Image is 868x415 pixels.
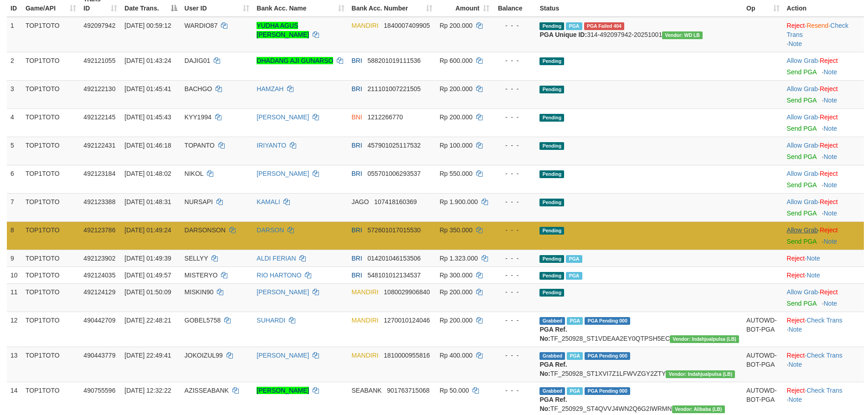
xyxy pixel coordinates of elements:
[539,199,564,206] span: Pending
[787,170,818,177] a: Allow Grab
[440,387,469,394] span: Rp 50.000
[440,198,478,205] span: Rp 1.900.000
[788,396,802,403] a: Note
[787,387,805,394] a: Reject
[352,85,362,92] span: BRI
[539,272,564,280] span: Pending
[185,198,213,205] span: NURSAPI
[666,370,735,378] span: Vendor URL: https://dashboard.q2checkout.com/secure
[787,57,818,64] a: Allow Grab
[497,351,532,360] div: - - -
[787,113,820,121] span: ·
[497,21,532,30] div: - - -
[440,226,473,234] span: Rp 350.000
[257,255,296,262] a: ALDI FERIAN
[384,317,430,324] span: Copy 1270010124046 to clipboard
[783,193,864,221] td: ·
[352,352,379,359] span: MANDIRI
[787,57,820,64] span: ·
[783,17,864,52] td: · · ·
[787,97,817,104] a: Send PGA
[368,142,421,149] span: Copy 457901025117532 to clipboard
[83,57,115,64] span: 492121055
[783,80,864,108] td: ·
[806,255,820,262] a: Note
[497,197,532,206] div: - - -
[352,387,382,394] span: SEABANK
[440,85,473,92] span: Rp 200.000
[440,317,473,324] span: Rp 200.000
[787,238,817,245] a: Send PGA
[352,22,379,29] span: MANDIRI
[783,221,864,250] td: ·
[368,113,403,121] span: Copy 1212266770 to clipboard
[539,22,564,30] span: Pending
[497,56,532,65] div: - - -
[384,22,430,29] span: Copy 1840007409905 to clipboard
[185,170,204,177] span: NIKOL
[7,80,22,108] td: 3
[124,85,171,92] span: [DATE] 01:45:41
[788,361,802,368] a: Note
[787,153,817,160] a: Send PGA
[497,113,532,122] div: - - -
[787,170,820,177] span: ·
[368,226,421,234] span: Copy 572601017015530 to clipboard
[185,255,208,262] span: SELLYY
[787,226,818,234] a: Allow Grab
[83,22,115,29] span: 492097942
[185,272,218,279] span: MISTERYO
[787,198,818,205] a: Allow Grab
[787,113,818,121] a: Allow Grab
[124,22,171,29] span: [DATE] 00:59:12
[352,255,362,262] span: BRI
[539,31,587,38] b: PGA Unique ID:
[787,142,818,149] a: Allow Grab
[539,289,564,297] span: Pending
[787,85,820,92] span: ·
[787,288,820,296] span: ·
[185,317,221,324] span: GOBEL5758
[497,316,532,325] div: - - -
[783,250,864,266] td: ·
[185,142,215,149] span: TOPANTO
[352,288,379,296] span: MANDIRI
[788,326,802,333] a: Note
[368,255,421,262] span: Copy 014201046153506 to clipboard
[567,317,583,325] span: Marked by adskelvin
[824,97,837,104] a: Note
[185,387,229,394] span: AZISSEABANK
[820,113,838,121] a: Reject
[257,352,309,359] a: [PERSON_NAME]
[806,22,828,29] a: Resend
[352,226,362,234] span: BRI
[257,226,284,234] a: DARSON
[539,361,567,377] b: PGA Ref. No:
[185,288,214,296] span: MISKIN90
[497,141,532,150] div: - - -
[440,57,473,64] span: Rp 600.000
[824,300,837,307] a: Note
[440,142,473,149] span: Rp 100.000
[440,113,473,121] span: Rp 200.000
[787,210,817,217] a: Send PGA
[539,396,567,412] b: PGA Ref. No:
[257,170,309,177] a: [PERSON_NAME]
[368,170,421,177] span: Copy 055701006293537 to clipboard
[806,352,842,359] a: Check Trans
[185,85,212,92] span: BACHGO
[352,317,379,324] span: MANDIRI
[7,17,22,52] td: 1
[670,335,739,343] span: Vendor URL: https://dashboard.q2checkout.com/secure
[824,210,837,217] a: Note
[539,86,564,93] span: Pending
[497,287,532,297] div: - - -
[585,387,630,395] span: PGA Pending
[257,22,309,38] a: YUDHA AGUS [PERSON_NAME]
[497,386,532,395] div: - - -
[787,198,820,205] span: ·
[566,22,582,30] span: Marked by adskelvin
[374,198,416,205] span: Copy 107418160369 to clipboard
[824,125,837,132] a: Note
[539,326,567,342] b: PGA Ref. No:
